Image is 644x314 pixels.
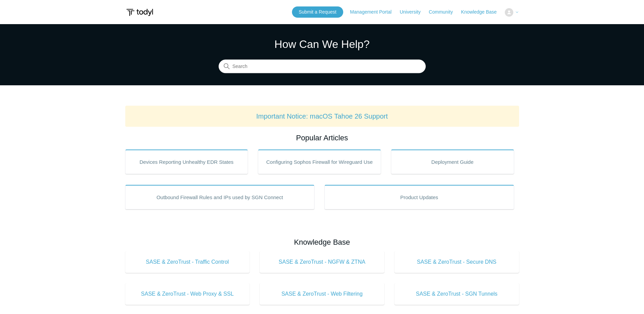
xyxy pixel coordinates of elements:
a: Important Notice: macOS Tahoe 26 Support [256,112,388,120]
h2: Knowledge Base [125,237,519,248]
a: Outbound Firewall Rules and IPs used by SGN Connect [125,185,315,209]
a: SASE & ZeroTrust - SGN Tunnels [394,283,519,305]
h2: Popular Articles [125,132,519,143]
img: Todyl Support Center Help Center home page [125,6,154,19]
a: Deployment Guide [391,150,514,174]
a: University [400,8,427,16]
span: SASE & ZeroTrust - Traffic Control [135,258,240,266]
a: Community [429,8,460,16]
a: Knowledge Base [461,8,503,16]
span: SASE & ZeroTrust - SGN Tunnels [405,290,509,298]
a: Submit a Request [292,6,343,18]
input: Search [219,60,426,73]
a: SASE & ZeroTrust - Traffic Control [125,251,250,273]
span: SASE & ZeroTrust - Web Proxy & SSL [135,290,240,298]
a: SASE & ZeroTrust - Web Proxy & SSL [125,283,250,305]
span: SASE & ZeroTrust - Secure DNS [405,258,509,266]
h1: How Can We Help? [219,36,426,52]
span: SASE & ZeroTrust - NGFW & ZTNA [270,258,374,266]
a: SASE & ZeroTrust - Secure DNS [394,251,519,273]
a: Management Portal [350,8,398,16]
a: Product Updates [325,185,514,209]
a: Devices Reporting Unhealthy EDR States [125,150,248,174]
a: Configuring Sophos Firewall for Wireguard Use [258,150,381,174]
a: SASE & ZeroTrust - Web Filtering [260,283,384,305]
a: SASE & ZeroTrust - NGFW & ZTNA [260,251,384,273]
span: SASE & ZeroTrust - Web Filtering [270,290,374,298]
